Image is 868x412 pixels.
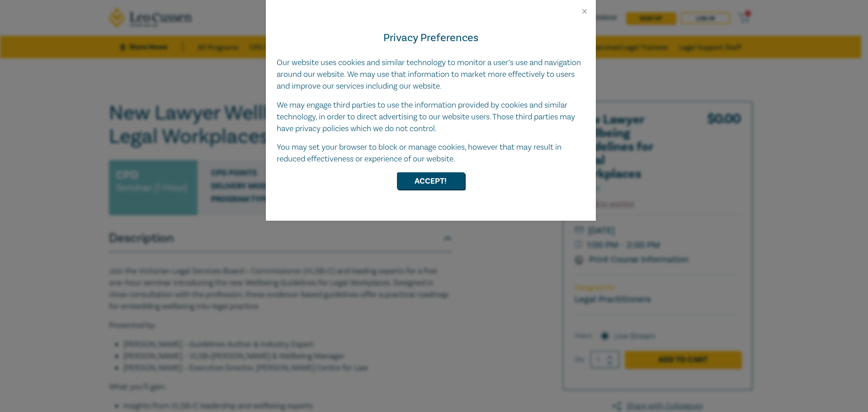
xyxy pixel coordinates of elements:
button: Close [580,7,589,15]
p: You may set your browser to block or manage cookies, however that may result in reduced effective... [277,142,585,165]
p: Our website uses cookies and similar technology to monitor a user’s use and navigation around our... [277,57,585,92]
h4: Privacy Preferences [277,30,585,46]
p: We may engage third parties to use the information provided by cookies and similar technology, in... [277,99,585,135]
button: Accept! [397,172,465,189]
